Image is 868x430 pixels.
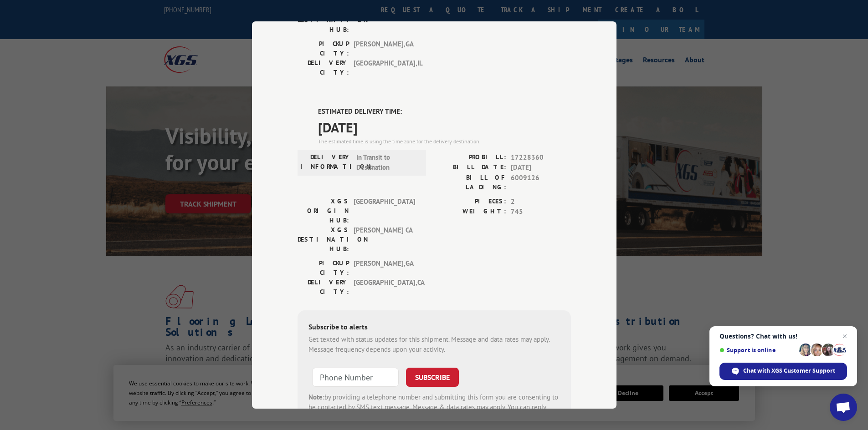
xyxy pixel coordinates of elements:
[354,58,415,77] span: [GEOGRAPHIC_DATA] , IL
[354,197,415,225] span: [GEOGRAPHIC_DATA]
[354,278,415,297] span: [GEOGRAPHIC_DATA] , CA
[830,394,857,421] a: Open chat
[719,347,796,354] span: Support is online
[356,152,418,173] span: In Transit to Destination
[511,197,571,207] span: 2
[308,334,560,355] div: Get texted with status updates for this shipment. Message and data rates may apply. Message frequ...
[298,225,349,254] label: XGS DESTINATION HUB:
[511,162,571,173] span: [DATE]
[298,58,349,77] label: DELIVERY CITY:
[318,137,571,146] div: The estimated time is using the time zone for the delivery destination.
[300,152,352,173] label: DELIVERY INFORMATION:
[298,39,349,58] label: PICKUP CITY:
[434,152,506,163] label: PROBILL:
[354,225,415,254] span: [PERSON_NAME] CA
[308,321,560,334] div: Subscribe to alerts
[511,173,571,192] span: 6009126
[308,393,324,401] strong: Note:
[298,197,349,225] label: XGS ORIGIN HUB:
[743,367,835,375] span: Chat with XGS Customer Support
[719,333,847,340] span: Questions? Chat with us!
[318,117,571,137] span: [DATE]
[308,392,560,423] div: by providing a telephone number and submitting this form you are consenting to be contacted by SM...
[354,258,415,278] span: [PERSON_NAME] , GA
[298,278,349,297] label: DELIVERY CITY:
[719,363,847,380] span: Chat with XGS Customer Support
[312,368,399,387] input: Phone Number
[298,258,349,278] label: PICKUP CITY:
[434,197,506,207] label: PIECES:
[406,368,459,387] button: SUBSCRIBE
[434,173,506,192] label: BILL OF LADING:
[511,207,571,217] span: 745
[434,162,506,173] label: BILL DATE:
[511,152,571,163] span: 17228360
[318,106,571,117] label: ESTIMATED DELIVERY TIME:
[434,207,506,217] label: WEIGHT:
[354,39,415,58] span: [PERSON_NAME] , GA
